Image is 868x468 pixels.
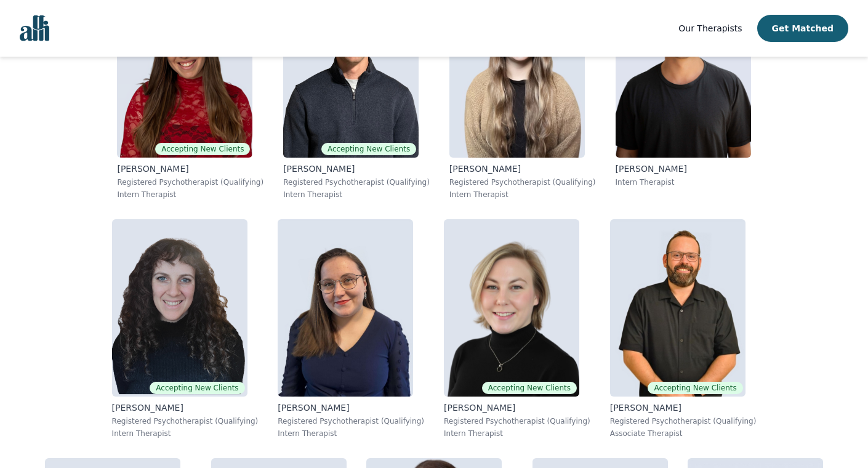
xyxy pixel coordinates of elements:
[444,429,590,438] p: Intern Therapist
[117,177,263,187] p: Registered Psychotherapist (Qualifying)
[444,219,579,397] img: Jocelyn_Crawford
[283,190,430,200] p: Intern Therapist
[278,219,413,397] img: Vanessa_McCulloch
[648,382,742,394] span: Accepting New Clients
[278,401,424,414] p: [PERSON_NAME]
[610,416,757,426] p: Registered Psychotherapist (Qualifying)
[482,382,577,394] span: Accepting New Clients
[757,15,848,42] button: Get Matched
[283,177,430,187] p: Registered Psychotherapist (Qualifying)
[102,209,268,448] a: Shira_BlakeAccepting New Clients[PERSON_NAME]Registered Psychotherapist (Qualifying)Intern Therapist
[112,416,259,426] p: Registered Psychotherapist (Qualifying)
[616,163,751,175] p: [PERSON_NAME]
[278,416,424,426] p: Registered Psychotherapist (Qualifying)
[117,190,263,200] p: Intern Therapist
[616,177,751,187] p: Intern Therapist
[150,382,244,394] span: Accepting New Clients
[444,401,590,414] p: [PERSON_NAME]
[449,177,596,187] p: Registered Psychotherapist (Qualifying)
[434,209,600,448] a: Jocelyn_CrawfordAccepting New Clients[PERSON_NAME]Registered Psychotherapist (Qualifying)Intern T...
[449,190,596,200] p: Intern Therapist
[268,209,434,448] a: Vanessa_McCulloch[PERSON_NAME]Registered Psychotherapist (Qualifying)Intern Therapist
[20,15,49,41] img: alli logo
[600,209,766,448] a: Josh_CadieuxAccepting New Clients[PERSON_NAME]Registered Psychotherapist (Qualifying)Associate Th...
[117,163,263,175] p: [PERSON_NAME]
[610,429,757,438] p: Associate Therapist
[321,143,416,155] span: Accepting New Clients
[112,401,259,414] p: [PERSON_NAME]
[444,416,590,426] p: Registered Psychotherapist (Qualifying)
[283,163,430,175] p: [PERSON_NAME]
[449,163,596,175] p: [PERSON_NAME]
[112,429,259,438] p: Intern Therapist
[610,219,745,397] img: Josh_Cadieux
[155,143,250,155] span: Accepting New Clients
[278,429,424,438] p: Intern Therapist
[678,23,742,33] span: Our Therapists
[678,21,742,36] a: Our Therapists
[112,219,247,397] img: Shira_Blake
[610,401,757,414] p: [PERSON_NAME]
